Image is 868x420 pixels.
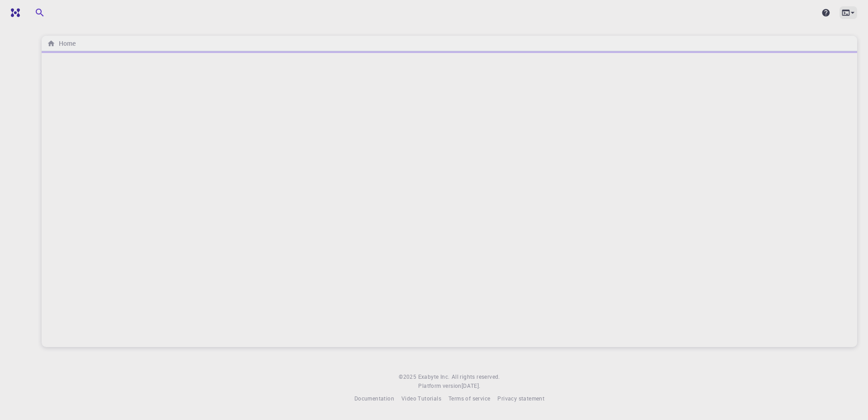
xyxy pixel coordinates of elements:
span: Exabyte Inc. [418,373,450,380]
span: © 2025 [399,372,418,381]
span: Privacy statement [497,395,544,402]
nav: breadcrumb [45,39,77,48]
img: logo [7,8,20,17]
a: Video Tutorials [401,394,441,403]
span: All rights reserved. [452,372,500,381]
a: Exabyte Inc. [418,372,450,381]
a: Terms of service [448,394,490,403]
span: [DATE] . [462,382,481,389]
span: Terms of service [448,395,490,402]
span: Video Tutorials [401,395,441,402]
a: Documentation [354,394,394,403]
a: Privacy statement [497,394,544,403]
span: Platform version [418,381,461,391]
span: Documentation [354,395,394,402]
a: [DATE]. [462,381,481,391]
h6: Home [55,39,76,48]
